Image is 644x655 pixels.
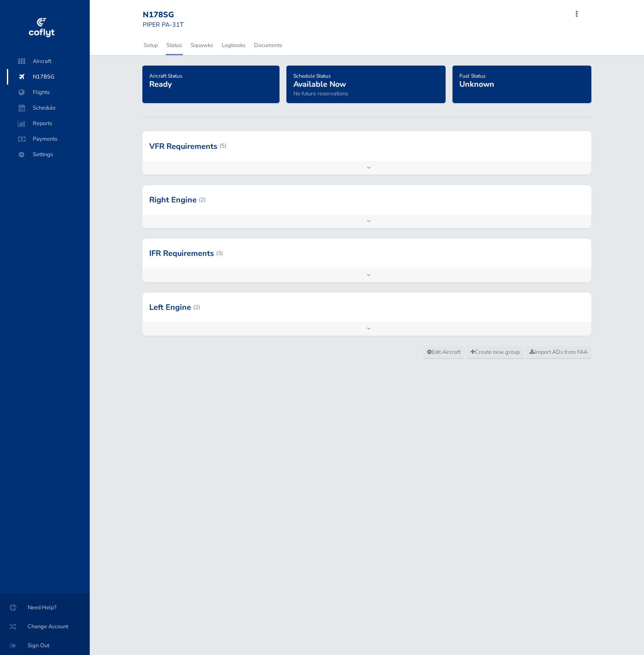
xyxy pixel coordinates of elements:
[149,79,172,89] span: Ready
[467,346,524,359] a: Create new group
[16,116,81,131] span: Reports
[16,85,81,100] span: Flights
[16,54,81,69] span: Aircraft
[143,36,159,55] a: Setup
[16,131,81,147] span: Payments
[10,619,79,634] span: Change Account
[16,100,81,116] span: Schedule
[293,70,346,90] a: Schedule StatusAvailable Now
[459,72,486,79] span: Fuel Status
[253,36,283,55] a: Documents
[16,69,81,85] span: N178SG
[16,147,81,162] span: Settings
[149,72,182,79] span: Aircraft Status
[293,79,346,89] span: Available Now
[221,36,246,55] a: Logbooks
[459,79,494,89] span: Unknown
[10,600,79,615] span: Need Help?
[10,638,79,653] span: Sign Out
[423,346,465,359] a: Edit Aircraft
[530,348,587,356] span: Import ADs from FAA
[526,346,591,359] a: Import ADs from FAA
[27,15,56,41] img: coflyt logo
[143,10,205,20] div: N178SG
[293,72,331,79] span: Schedule Status
[166,36,183,55] a: Status
[427,348,461,356] span: Edit Aircraft
[471,348,520,356] span: Create new group
[293,90,348,98] span: No future reservations
[143,20,184,29] small: PIPER PA-31T
[190,36,214,55] a: Squawks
